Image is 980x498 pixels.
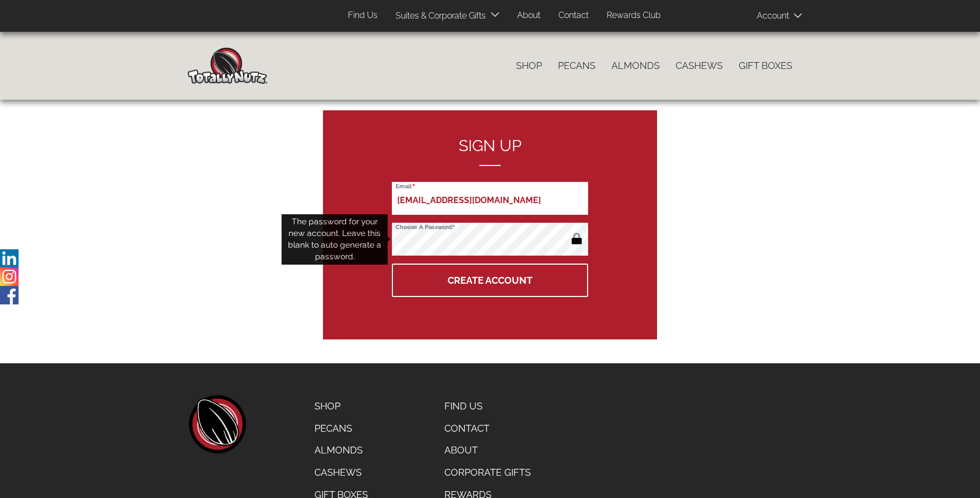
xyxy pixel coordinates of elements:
a: Rewards Club [599,5,669,26]
a: Cashews [668,55,731,77]
a: About [509,5,548,26]
a: Find Us [436,395,541,417]
a: Almonds [603,55,668,77]
a: home [188,395,246,453]
a: Find Us [340,5,386,26]
a: Shop [307,395,376,417]
a: Contact [436,417,541,440]
a: Cashews [307,461,376,484]
a: Contact [550,5,597,26]
a: About [436,439,541,461]
a: Shop [508,55,550,77]
a: Corporate Gifts [436,461,541,484]
div: The password for your new account. Leave this blank to auto generate a password. [282,214,388,265]
a: Gift Boxes [731,55,800,77]
a: Suites & Corporate Gifts [388,6,489,27]
a: Pecans [550,55,603,77]
a: Pecans [307,417,376,440]
input: Email [392,182,588,215]
img: Home [188,48,267,84]
h2: Sign up [392,137,588,166]
button: Create Account [392,264,588,297]
a: Almonds [307,439,376,461]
